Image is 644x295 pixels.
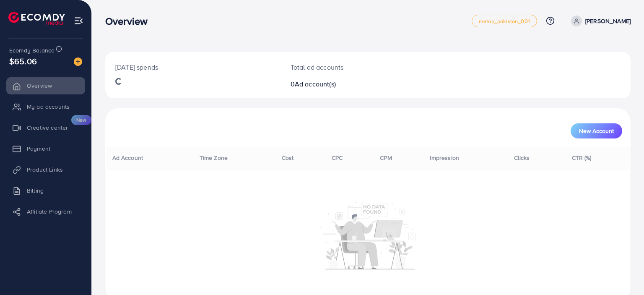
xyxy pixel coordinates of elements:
img: image [74,57,82,66]
span: Ad account(s) [295,79,336,89]
img: menu [74,16,83,26]
span: Ecomdy Balance [9,46,55,55]
p: [DATE] spends [115,62,270,72]
a: [PERSON_NAME] [568,16,631,26]
h2: 0 [291,80,402,88]
span: New Account [579,128,614,134]
a: metap_pakistan_001 [472,15,537,27]
img: logo [8,12,65,25]
h3: Overview [105,15,154,27]
p: [PERSON_NAME] [585,16,631,26]
p: Total ad accounts [291,62,402,72]
button: New Account [571,123,622,138]
span: metap_pakistan_001 [479,18,530,24]
span: $65.06 [9,55,37,67]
